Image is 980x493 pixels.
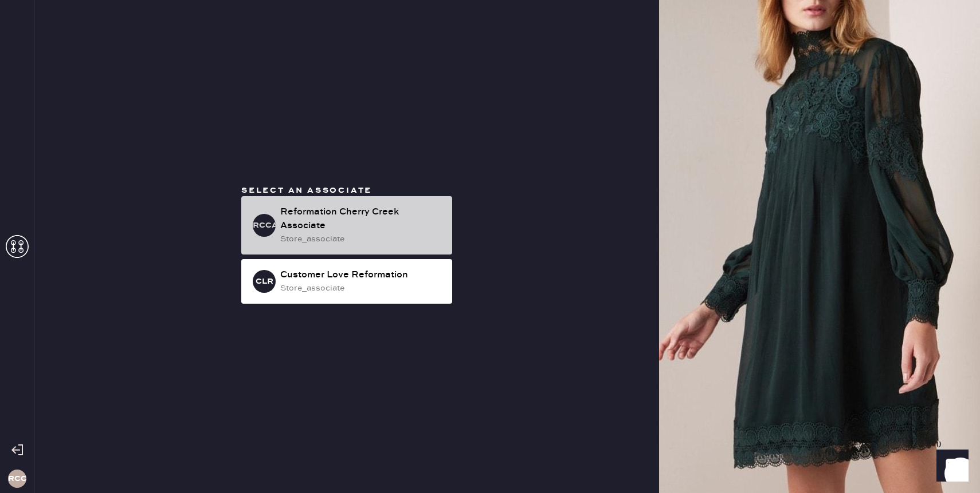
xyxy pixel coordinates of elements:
[280,268,443,282] div: Customer Love Reformation
[280,233,443,245] div: store_associate
[8,475,26,483] h3: RCC
[280,205,443,233] div: Reformation Cherry Creek Associate
[241,185,372,196] span: Select an associate
[256,277,273,285] h3: CLR
[926,442,975,491] iframe: Front Chat
[280,282,443,295] div: store_associate
[253,221,276,229] h3: RCCA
